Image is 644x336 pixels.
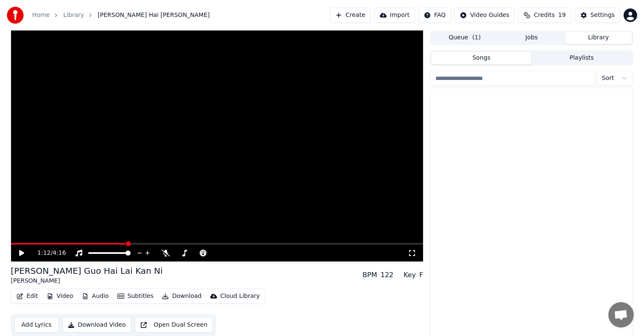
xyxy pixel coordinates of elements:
[63,11,84,19] a: Library
[591,11,615,19] div: Settings
[518,8,571,23] button: Credits19
[362,270,377,280] div: BPM
[14,317,59,333] button: Add Lyrics
[534,11,555,19] span: Credits
[37,249,58,257] div: /
[418,8,451,23] button: FAQ
[11,277,163,285] div: [PERSON_NAME]
[498,32,565,44] button: Jobs
[565,32,632,44] button: Library
[602,74,614,83] span: Sort
[431,52,532,64] button: Songs
[98,11,209,19] span: [PERSON_NAME] Hai [PERSON_NAME]
[472,33,481,42] span: ( 1 )
[374,8,415,23] button: Import
[43,290,77,302] button: Video
[532,52,632,64] button: Playlists
[575,8,620,23] button: Settings
[135,317,213,333] button: Open Dual Screen
[32,11,50,19] a: Home
[53,249,66,257] span: 4:16
[404,270,416,280] div: Key
[32,11,210,19] nav: breadcrumb
[419,270,423,280] div: F
[7,7,24,24] img: youka
[114,290,157,302] button: Subtitles
[220,292,260,300] div: Cloud Library
[13,290,42,302] button: Edit
[159,290,205,302] button: Download
[381,270,394,280] div: 122
[608,302,634,328] div: Open chat
[330,8,371,23] button: Create
[37,249,50,257] span: 1:12
[431,32,498,44] button: Queue
[558,11,566,19] span: 19
[454,8,515,23] button: Video Guides
[78,290,112,302] button: Audio
[11,265,163,277] div: [PERSON_NAME] Guo Hai Lai Kan Ni
[62,317,131,333] button: Download Video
